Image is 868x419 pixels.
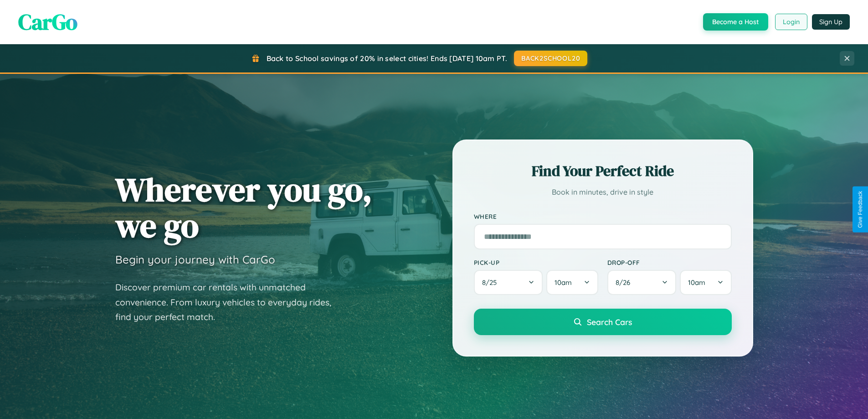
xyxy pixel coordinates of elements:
p: Book in minutes, drive in style [474,186,732,199]
label: Drop-off [607,259,732,266]
h2: Find Your Perfect Ride [474,161,732,181]
button: 10am [546,270,598,295]
button: Become a Host [703,13,768,31]
button: Sign Up [812,14,850,30]
button: 10am [680,270,731,295]
label: Pick-up [474,259,598,266]
h1: Wherever you go, we go [115,171,372,243]
label: Where [474,212,732,220]
button: Search Cars [474,309,732,335]
button: 8/25 [474,270,543,295]
span: 10am [688,278,705,287]
p: Discover premium car rentals with unmatched convenience. From luxury vehicles to everyday rides, ... [115,280,343,325]
span: 8 / 26 [616,278,635,287]
h3: Begin your journey with CarGo [115,253,275,266]
span: Back to School savings of 20% in select cities! Ends [DATE] 10am PT. [267,54,507,63]
span: Search Cars [587,317,632,327]
button: 8/26 [607,270,677,295]
span: 8 / 25 [482,278,501,287]
span: CarGo [18,7,77,37]
button: BACK2SCHOOL20 [514,51,587,66]
div: Give Feedback [857,191,863,228]
button: Login [775,14,807,30]
span: 10am [555,278,572,287]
